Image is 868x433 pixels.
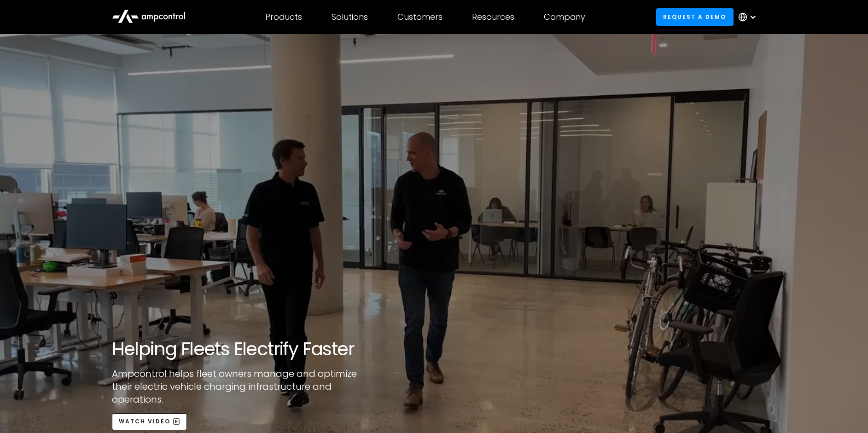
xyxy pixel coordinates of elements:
[472,12,514,22] div: Resources
[544,12,585,22] div: Company
[332,12,368,22] div: Solutions
[397,12,443,22] div: Customers
[656,8,734,25] a: Request a demo
[265,12,302,22] div: Products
